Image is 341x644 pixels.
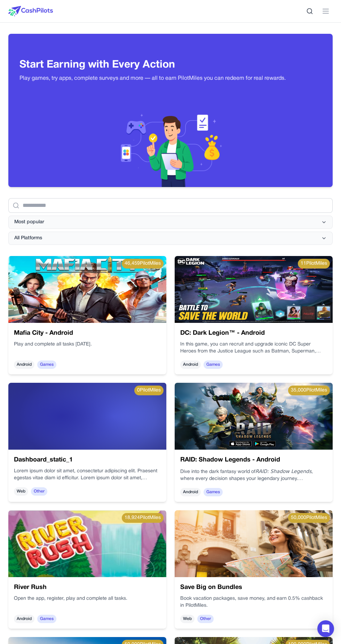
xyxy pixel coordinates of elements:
[14,341,161,355] div: Play and complete all tasks [DATE].
[197,615,214,623] span: Other
[14,595,161,609] div: Open the app, register, play and complete all tasks.
[180,341,327,355] p: In this game, you can recruit and upgrade iconic DC Super Heroes from the Justice League such as ...
[8,256,166,323] img: 458eefe5-aead-4420-8b58-6e94704f1244.jpg
[14,487,28,496] span: Web
[204,488,223,496] span: Games
[175,256,333,323] img: 414aa5d1-4f6b-495c-9236-e0eac1aeedf4.jpg
[175,383,333,450] img: nRLw6yM7nDBu.webp
[298,259,330,269] div: 11 PilotMiles
[180,455,327,465] h3: RAID: Shadow Legends - Android
[288,386,330,395] div: 35,000 PilotMiles
[180,328,327,338] h3: DC: Dark Legion™ - Android
[8,510,166,577] img: cd3c5e61-d88c-4c75-8e93-19b3db76cddd.webp
[204,360,223,369] span: Games
[19,59,286,71] h3: Start Earning with Every Action
[14,219,44,226] span: Most popular
[31,487,47,496] span: Other
[122,513,164,523] div: 18,924 PilotMiles
[19,74,286,83] p: Play games, try apps, complete surveys and more — all to earn PilotMiles you can redeem for real ...
[14,235,42,242] span: All Platforms
[14,468,161,482] p: Lorem ipsum dolor sit amet, consectetur adipiscing elit. Praesent egestas vitae diam id efficitur...
[288,513,330,523] div: 50,000 PilotMiles
[180,583,327,592] h3: Save Big on Bundles
[180,468,327,482] p: Dive into the dark fantasy world of , where every decision shapes your legendary journey.
[8,383,166,450] img: gradient-background.png
[14,328,161,338] h3: Mafia City - Android
[14,615,34,623] span: Android
[134,386,164,395] div: 0 PilotMiles
[37,360,56,369] span: Games
[117,110,224,187] img: Header decoration
[175,510,333,577] img: 9cf9a345-9f12-4220-a22e-5522d5a13454.png
[180,615,195,623] span: Web
[8,232,333,245] button: All Platforms
[180,488,201,496] span: Android
[255,468,311,474] em: RAID: Shadow Legends
[180,595,327,609] p: Book vacation packages, save money, and earn 0.5% cashback in PilotMiles.
[8,216,333,229] button: Most popular
[14,455,161,465] h3: Dashboard_static_1
[317,620,334,637] div: Open Intercom Messenger
[180,360,201,369] span: Android
[37,615,56,623] span: Games
[14,583,161,592] h3: River Rush
[122,259,164,269] div: 46,459 PilotMiles
[14,360,34,369] span: Android
[8,6,53,16] img: CashPilots Logo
